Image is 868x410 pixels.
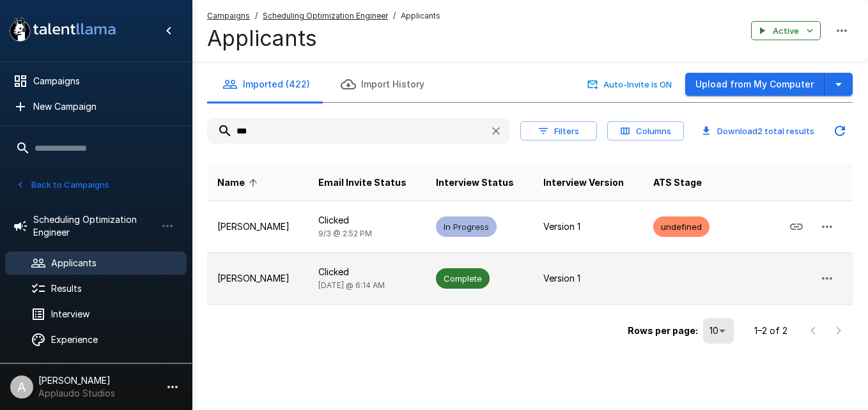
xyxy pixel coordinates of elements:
p: [PERSON_NAME] [217,220,298,233]
span: Email Invite Status [318,175,407,190]
p: Version 1 [543,272,633,285]
span: Applicants [401,10,440,22]
div: 10 [703,318,734,344]
p: 1–2 of 2 [754,324,787,337]
span: In Progress [436,221,497,233]
span: / [393,10,396,22]
span: ATS Stage [653,175,702,190]
span: undefined [653,221,709,233]
button: Imported (422) [207,66,325,102]
button: Columns [607,121,684,141]
span: 9/3 @ 2:52 PM [318,229,372,238]
span: Copy Interview Link [781,220,812,231]
span: Interview Version [543,175,624,190]
h4: Applicants [207,25,440,52]
button: Download2 total results [694,121,822,141]
p: Rows per page: [628,324,698,337]
button: Upload from My Computer [685,73,825,96]
button: Import History [325,66,440,102]
u: Campaigns [207,11,250,20]
p: Clicked [318,266,416,278]
button: Filters [520,121,597,141]
span: Interview Status [436,175,514,190]
span: / [255,10,258,22]
button: Auto-Invite is ON [585,75,675,95]
p: Version 1 [543,220,633,233]
button: Active [751,21,821,41]
span: Complete [436,273,490,285]
span: Name [217,175,261,190]
span: [DATE] @ 6:14 AM [318,280,385,290]
u: Scheduling Optimization Engineer [263,11,388,20]
button: Updated Today - 12:41 PM [827,118,853,144]
p: [PERSON_NAME] [217,272,298,285]
p: Clicked [318,214,416,227]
